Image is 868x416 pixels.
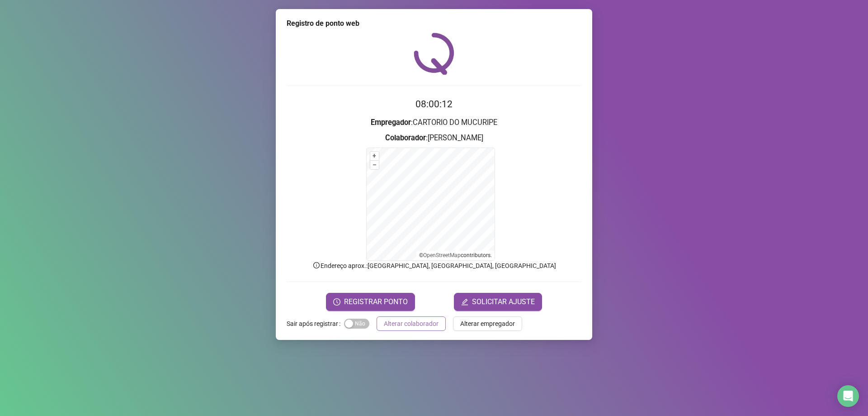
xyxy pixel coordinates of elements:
span: Alterar empregador [460,319,515,329]
button: – [370,161,379,169]
time: 08:00:12 [415,99,453,110]
strong: Empregador [371,118,411,127]
span: Alterar colaborador [384,319,439,329]
button: + [370,152,379,160]
button: Alterar empregador [453,316,522,331]
h3: : [PERSON_NAME] [287,132,581,144]
a: OpenStreetMap [423,252,461,258]
button: editSOLICITAR AJUSTE [454,293,542,311]
button: REGISTRAR PONTO [326,293,415,311]
li: © contributors. [419,252,492,258]
span: edit [461,298,468,306]
span: info-circle [312,261,321,269]
label: Sair após registrar [287,316,344,331]
strong: Colaborador [385,134,426,142]
div: Registro de ponto web [287,18,581,29]
span: SOLICITAR AJUSTE [472,296,535,307]
span: REGISTRAR PONTO [344,296,408,307]
span: clock-circle [333,298,340,306]
p: Endereço aprox. : [GEOGRAPHIC_DATA], [GEOGRAPHIC_DATA], [GEOGRAPHIC_DATA] [287,261,581,271]
h3: : CARTORIO DO MUCURIPE [287,117,581,129]
div: Open Intercom Messenger [837,385,859,407]
button: Alterar colaborador [377,316,446,331]
img: QRPoint [414,33,454,75]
